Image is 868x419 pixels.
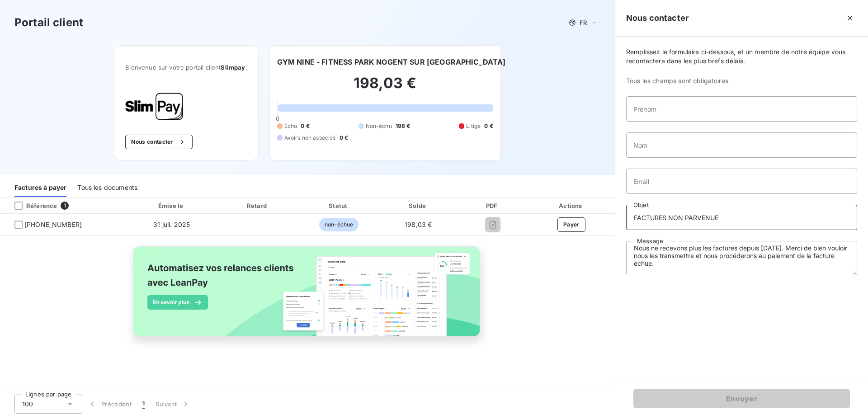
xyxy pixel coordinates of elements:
h6: GYM NINE - FITNESS PARK NOGENT SUR [GEOGRAPHIC_DATA] [277,56,506,67]
span: 198 € [396,122,410,130]
div: Émise le [129,201,215,210]
span: 0 € [340,134,348,142]
span: Non-échu [366,122,392,130]
span: 198,03 € [405,221,432,228]
span: Échu [284,122,297,130]
input: placeholder [626,132,857,158]
input: placeholder [626,205,857,230]
img: Company logo [125,93,183,120]
h5: Nous contacter [626,12,689,24]
h3: Portail client [14,14,83,31]
span: 0 [276,115,279,122]
span: Avoirs non associés [284,134,336,142]
div: PDF [459,201,526,210]
span: Bienvenue sur votre portail client . [125,64,247,71]
button: Nous contacter [125,135,192,149]
div: Factures à payer [14,178,66,197]
button: Envoyer [633,389,850,408]
img: banner [125,241,490,352]
div: Actions [530,201,613,210]
h2: 198,03 € [277,74,493,101]
span: Remplissez le formulaire ci-dessous, et un membre de notre équipe vous recontactera dans les plus... [626,47,857,66]
button: Suivant [150,395,196,414]
button: Précédent [82,395,137,414]
span: 0 € [301,122,309,130]
span: Tous les champs sont obligatoires [626,76,857,85]
div: Retard [218,201,297,210]
button: Payer [557,217,585,232]
span: 100 [22,400,33,409]
button: 1 [137,395,150,414]
span: 0 € [484,122,493,130]
span: [PHONE_NUMBER] [24,220,82,229]
span: 1 [61,202,69,210]
textarea: Bonjour, Nous ne recevons plus les factures depuis [DATE]. Merci de bien vouloir nous les transme... [626,241,857,275]
span: Litige [466,122,481,130]
div: Référence [7,202,57,210]
div: Statut [301,201,377,210]
span: FR [580,19,587,26]
span: 1 [142,400,145,409]
div: Solde [381,201,456,210]
span: Slimpay [221,64,245,71]
input: placeholder [626,169,857,194]
div: Tous les documents [77,178,137,197]
span: non-échue [319,218,359,231]
input: placeholder [626,96,857,122]
span: 31 juil. 2025 [153,221,190,228]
